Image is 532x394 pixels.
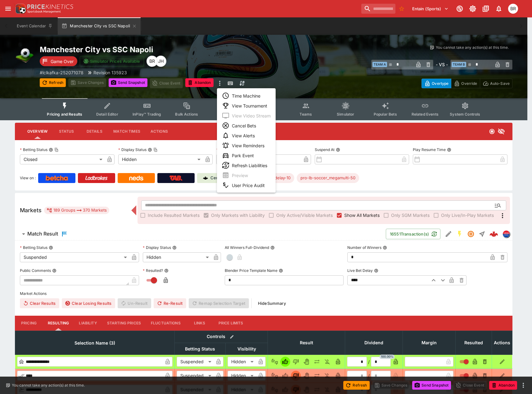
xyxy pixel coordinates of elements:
li: View Tournament [217,101,276,111]
li: Cancel Bets [217,121,276,131]
li: View Reminders [217,140,276,150]
li: Time Machine [217,91,276,101]
li: Park Event [217,150,276,160]
li: View Alerts [217,131,276,140]
li: User Price Audit [217,180,276,190]
li: Refresh Liabilities [217,160,276,170]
